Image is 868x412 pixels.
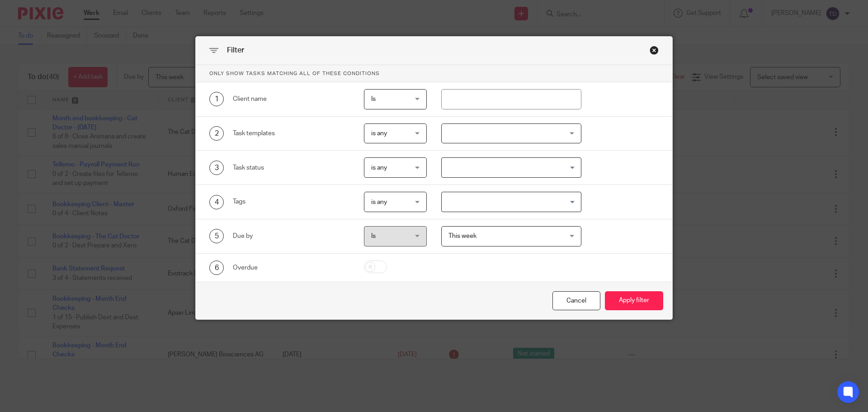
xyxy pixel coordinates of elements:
[371,233,376,239] span: Is
[233,263,350,272] div: Overdue
[371,165,387,171] span: is any
[371,130,387,137] span: is any
[443,160,576,175] input: Search for option
[552,291,600,311] div: Close this dialog window
[233,95,350,104] div: Client name
[227,47,244,54] span: Filter
[605,291,663,311] button: Apply filter
[233,163,350,172] div: Task status
[209,260,224,275] div: 6
[209,92,224,106] div: 1
[233,129,350,138] div: Task templates
[441,192,582,212] div: Search for option
[441,157,582,178] div: Search for option
[209,195,224,209] div: 4
[209,161,224,175] div: 3
[448,233,476,239] span: This week
[371,199,387,205] span: is any
[196,65,672,82] p: Only show tasks matching all of these conditions
[209,126,224,141] div: 2
[233,232,350,241] div: Due by
[650,46,659,55] div: Close this dialog window
[371,96,376,102] span: Is
[443,194,576,210] input: Search for option
[209,229,224,243] div: 5
[233,197,350,206] div: Tags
